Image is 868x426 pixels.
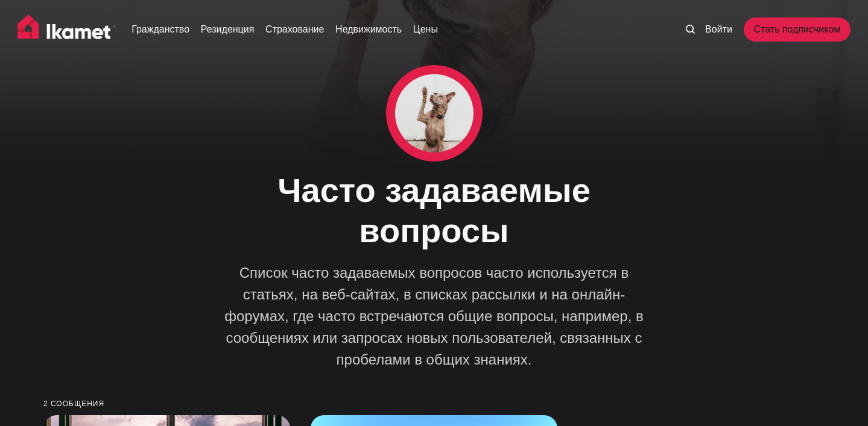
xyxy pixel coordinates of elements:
font: Стать подписчиком [754,24,841,34]
img: Икамет домой [17,14,116,45]
a: Недвижимость [335,22,402,37]
font: 2 сообщения [43,399,104,408]
img: Часто задаваемые вопросы [395,74,474,152]
font: Недвижимость [335,24,402,34]
font: Список часто задаваемых вопросов часто используется в статьях, на веб-сайтах, в списках рассылки ... [224,265,643,368]
a: Цены [413,22,438,37]
font: Резиденция [201,24,255,34]
font: Цены [413,24,438,34]
a: Стать подписчиком [744,17,851,42]
a: Гражданство [131,22,189,37]
font: Часто задаваемые вопросы [277,171,591,249]
font: Гражданство [131,24,189,34]
a: Войти [705,22,732,37]
font: Войти [705,24,732,34]
font: Страхование [265,24,324,34]
a: Резиденция [201,22,255,37]
a: Страхование [265,22,324,37]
